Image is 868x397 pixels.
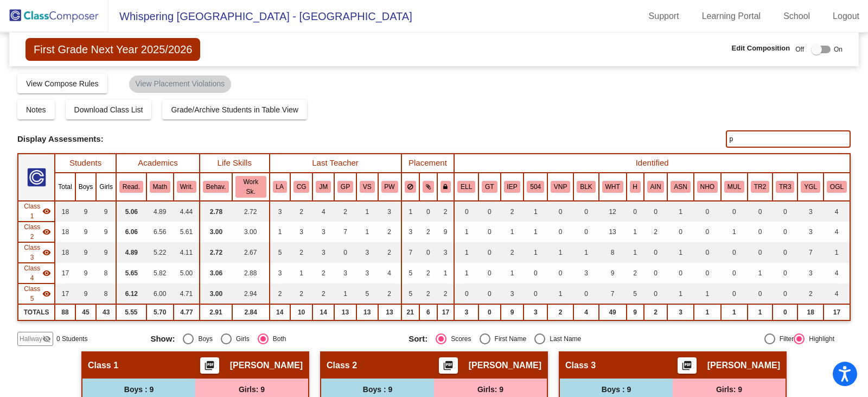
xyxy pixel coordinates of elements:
td: 1 [270,222,290,242]
td: 1 [356,222,378,242]
span: Off [795,45,804,54]
td: 45 [75,304,97,320]
span: Notes [26,105,46,114]
td: 9 [75,283,97,304]
td: 8 [599,242,627,263]
td: 4 [824,283,850,304]
td: 4.89 [116,242,146,263]
td: 2 [797,283,824,304]
td: 5.00 [174,263,200,283]
td: 0 [547,263,573,283]
td: 4.89 [146,201,174,222]
td: 18 [797,304,824,320]
td: 0 [524,263,547,283]
button: YGL [801,181,820,193]
mat-icon: visibility [42,248,51,257]
td: 1 [501,222,524,242]
td: 1 [627,242,644,263]
td: 2 [334,201,356,222]
td: 4 [824,222,850,242]
td: 2 [644,222,668,242]
td: 7 [401,242,420,263]
td: 0 [644,242,668,263]
td: 1 [501,263,524,283]
td: 5.82 [146,263,174,283]
td: 10 [290,304,313,320]
td: 5.65 [116,263,146,283]
th: American Indian/Alaskan Native [644,173,668,201]
td: 1 [290,263,313,283]
th: Last Teacher [270,154,401,173]
td: 0 [524,283,547,304]
td: 3 [454,304,478,320]
td: 5.61 [174,222,200,242]
td: 1 [547,242,573,263]
th: Boys [75,173,97,201]
td: 0 [454,283,478,304]
td: 18 [55,201,75,222]
td: 3 [270,201,290,222]
button: GP [337,181,353,193]
td: 4.11 [174,242,200,263]
span: View Compose Rules [26,79,99,88]
td: 9 [96,201,116,222]
button: LA [273,181,287,193]
td: 12 [599,201,627,222]
td: 3 [797,201,824,222]
td: 18 [55,242,75,263]
td: 0 [773,222,797,242]
input: Search... [726,130,851,148]
td: 2 [627,263,644,283]
td: 43 [96,304,116,320]
th: Keep with teacher [437,173,455,201]
td: 1 [748,304,773,320]
td: 7 [334,222,356,242]
td: 0 [627,201,644,222]
td: 1 [667,242,693,263]
td: 6 [419,304,437,320]
button: ELL [457,181,475,193]
td: 0 [547,201,573,222]
td: 4 [378,263,401,283]
td: 4 [824,263,850,283]
td: 0 [773,283,797,304]
td: 2.72 [232,201,270,222]
td: 5.22 [146,242,174,263]
td: 17 [437,304,455,320]
td: 9 [96,242,116,263]
th: Individualized Education Plan [501,173,524,201]
td: 5.70 [146,304,174,320]
mat-icon: visibility [42,289,51,298]
span: Grade/Archive Students in Table View [171,105,298,114]
td: 88 [55,304,75,320]
td: 1 [524,242,547,263]
td: 0 [748,222,773,242]
mat-icon: visibility [42,228,51,236]
td: 0 [694,242,721,263]
td: 3 [667,304,693,320]
td: 1 [524,201,547,222]
td: Andrea Howell - No Class Name [18,283,55,304]
button: CG [293,181,310,193]
td: 1 [667,201,693,222]
td: 1 [454,263,478,283]
td: 1 [454,222,478,242]
th: Older K [824,173,850,201]
th: Placement [401,154,455,173]
td: 5 [401,263,420,283]
td: Ava Cassatta - No Class Name [18,201,55,222]
button: WHT [602,181,623,193]
td: 9 [75,242,97,263]
td: 2 [419,222,437,242]
span: Edit Composition [732,43,790,54]
td: 0 [478,263,500,283]
td: 0 [478,304,500,320]
th: Black [573,173,598,201]
td: 14 [270,304,290,320]
td: 2 [547,304,573,320]
td: 0 [478,283,500,304]
th: Keep with students [419,173,437,201]
td: 0 [694,263,721,283]
th: Lisette Andreani [270,173,290,201]
td: 0 [773,263,797,283]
